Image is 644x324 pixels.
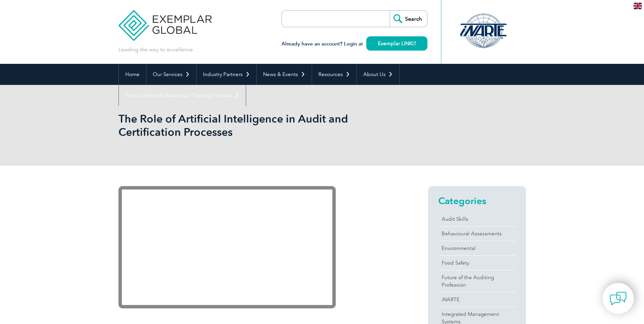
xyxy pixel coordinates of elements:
[119,64,146,85] a: Home
[366,36,427,51] a: Exemplar LINK
[146,64,196,85] a: Our Services
[438,227,516,241] a: Behavioural Assessments
[118,112,379,139] h1: The Role of Artificial Intelligence in Audit and Certification Processes
[257,64,312,85] a: News & Events
[119,85,246,106] a: Find Certified Professional / Training Provider
[197,64,256,85] a: Industry Partners
[438,270,516,292] a: Future of the Auditing Profession
[438,292,516,307] a: iNARTE
[438,195,516,206] h2: Categories
[390,11,427,27] input: Search
[438,212,516,226] a: Audit Skills
[633,3,642,9] img: en
[312,64,356,85] a: Resources
[118,46,193,53] p: Leading the way to excellence
[438,241,516,255] a: Environmental
[281,40,427,48] h3: Already have an account? Login at
[610,290,627,307] img: contact-chat.png
[412,41,416,45] img: open_square.png
[357,64,399,85] a: About Us
[438,256,516,270] a: Food Safety
[118,186,336,308] iframe: YouTube video player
